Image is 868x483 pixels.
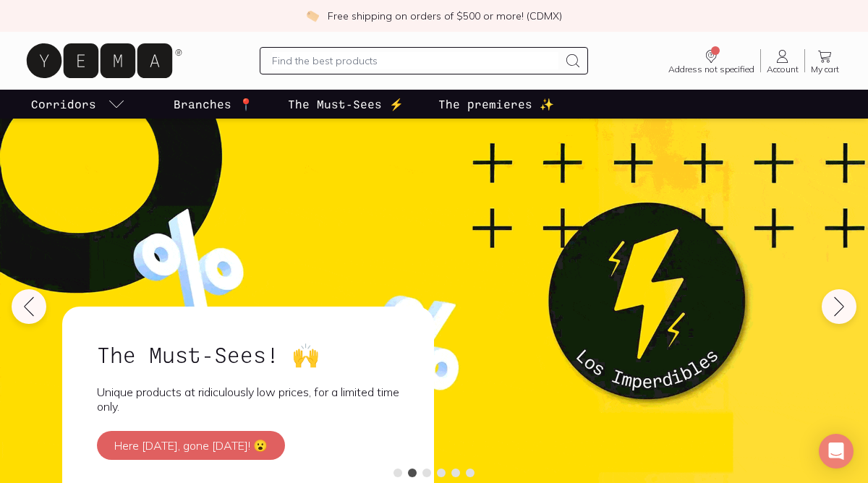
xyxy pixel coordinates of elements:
font: My cart [811,64,839,74]
font: Account [767,64,799,74]
font: The Must-Sees! 🙌 [97,341,319,367]
font: Unique products at ridiculously low prices, for a limited time only. [97,385,399,414]
a: The premieres ✨ [435,90,557,119]
font: Branches 📍 [174,97,253,111]
font: Free shipping on orders of $500 or more! (CDMX) [328,9,562,22]
div: Open Intercom Messenger [819,434,854,469]
font: Address not specified [668,64,754,74]
button: Here [DATE], gone [DATE]! 😮 [97,431,285,460]
font: The premieres ✨ [438,97,554,111]
a: My cart [805,48,845,74]
a: Branches 📍 [171,90,256,119]
a: The Must-Sees ⚡️ [285,90,407,119]
img: check [306,9,319,22]
font: Here [DATE], gone [DATE]! 😮 [114,438,268,453]
input: Find the best products [272,52,558,69]
a: hallway-all-link [28,90,128,119]
a: Account [761,48,804,74]
font: Corridors [31,97,96,111]
font: The Must-Sees ⚡️ [288,97,404,111]
a: Address not specified [663,48,760,74]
